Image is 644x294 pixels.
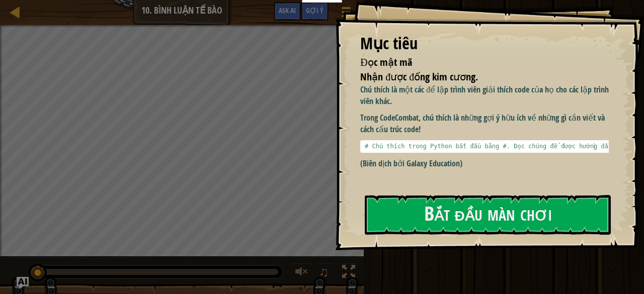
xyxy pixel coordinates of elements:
[17,277,29,289] button: Ask AI
[360,55,412,69] span: Đọc mật mã
[292,263,312,283] button: Tùy chỉnh âm lượng
[339,263,359,283] button: Bật tắt chế độ toàn màn hình
[360,32,609,55] div: Mục tiêu
[360,84,616,107] p: Chú thích là một các để lập trình viên giải thích code của họ cho các lập trình viên khác.
[334,2,359,26] button: Hiện game menu
[317,263,334,283] button: ♫
[279,6,296,15] span: Ask AI
[306,6,324,15] span: Gợi ý
[360,70,478,83] span: Nhận được đống kim cương.
[348,70,606,84] li: Nhận được đống kim cương.
[360,158,616,169] p: (Biên dịch bởi Galaxy Education)
[319,264,329,279] span: ♫
[274,2,301,21] button: Ask AI
[360,112,616,135] p: Trong CodeCombat, chú thích là những gợi ý hữu ích về những gì cần viết và cách cấu trúc code!
[348,55,606,70] li: Đọc mật mã
[365,195,611,235] button: Bắt đầu màn chơi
